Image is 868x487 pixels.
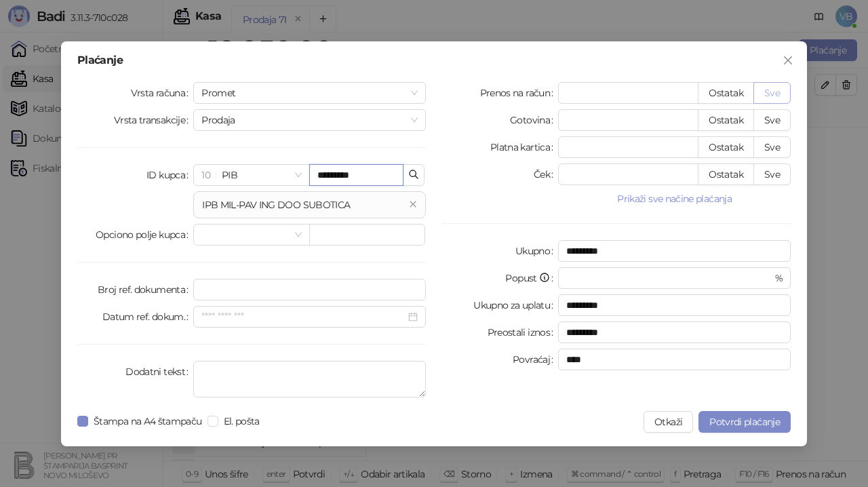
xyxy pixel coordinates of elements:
[473,294,558,316] label: Ukupno za uplatu
[698,411,791,433] button: Potvrdi plaćanje
[510,109,558,131] label: Gotovina
[114,109,194,131] label: Vrsta transakcije
[201,165,301,185] span: PIB
[644,411,693,433] button: Otkaži
[698,163,754,185] button: Ostatak
[698,136,754,158] button: Ostatak
[709,416,780,428] span: Potvrdi plaćanje
[777,50,799,71] button: Close
[202,197,403,212] div: IPB MIL-PAV ING DOO SUBOTICA
[490,136,558,158] label: Platna kartica
[218,414,265,429] span: El. pošta
[125,361,193,383] label: Dodatni tekst
[753,163,791,185] button: Sve
[753,82,791,104] button: Sve
[131,82,194,104] label: Vrsta računa
[488,322,559,343] label: Preostali iznos
[698,109,754,131] button: Ostatak
[783,55,793,66] span: close
[201,110,418,130] span: Prodaja
[146,164,193,186] label: ID kupca
[777,55,799,66] span: Zatvori
[201,309,406,324] input: Datum ref. dokum.
[513,349,558,370] label: Povraćaj
[201,83,418,103] span: Promet
[98,279,193,300] label: Broj ref. dokumenta
[698,82,754,104] button: Ostatak
[505,267,558,289] label: Popust
[96,224,193,246] label: Opciono polje kupca
[515,240,559,262] label: Ukupno
[409,200,417,208] span: close
[102,306,194,328] label: Datum ref. dokum.
[77,55,791,66] div: Plaćanje
[193,361,426,397] textarea: Dodatni tekst
[753,109,791,131] button: Sve
[566,268,772,288] input: Popust
[753,136,791,158] button: Sve
[480,82,559,104] label: Prenos na račun
[409,200,417,209] button: close
[201,169,210,181] span: 10
[558,191,791,207] button: Prikaži sve načine plaćanja
[193,279,426,300] input: Broj ref. dokumenta
[534,163,558,185] label: Ček
[88,414,208,429] span: Štampa na A4 štampaču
